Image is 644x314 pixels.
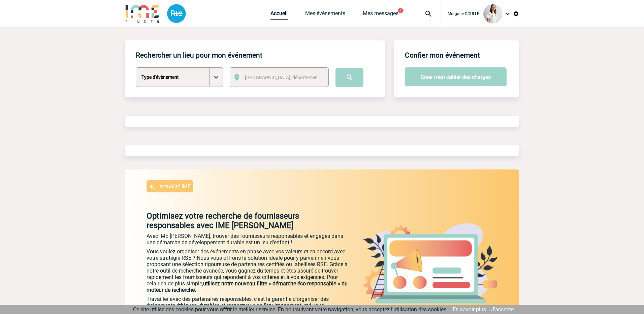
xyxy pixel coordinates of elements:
[147,233,349,246] p: Avec IME [PERSON_NAME], trouver des fournisseurs responsables et engagés dans une démarche de dév...
[125,4,160,23] img: IME-Finder
[159,183,191,190] p: Actualité IME
[405,51,480,59] h4: Confier mon événement
[147,248,349,293] p: Vous voulez organiser des événements en phase avec vos valeurs et en accord avec votre stratégie ...
[270,10,288,20] a: Accueil
[136,51,262,59] h4: Rechercher un lieu pour mon événement
[363,223,497,304] img: actu.png
[305,10,345,20] a: Mes événements
[335,68,363,87] input: Submit
[405,67,507,86] button: Créer mon cahier des charges
[448,11,479,16] span: Morgane DOULLE
[133,306,448,313] span: Ce site utilise des cookies pour vous offrir le meilleur service. En poursuivant votre navigation...
[453,306,486,313] a: En savoir plus
[491,306,514,313] a: J'accepte
[483,4,502,23] img: 130205-0.jpg
[125,211,349,230] p: Optimisez votre recherche de fournisseurs responsables avec IME [PERSON_NAME]
[363,10,398,20] a: Mes messages
[398,8,404,13] button: 1
[245,75,339,80] span: [GEOGRAPHIC_DATA], département, région...
[147,280,348,293] span: utilisez notre nouveau filtre « démarche éco-responsable » du moteur de recherche.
